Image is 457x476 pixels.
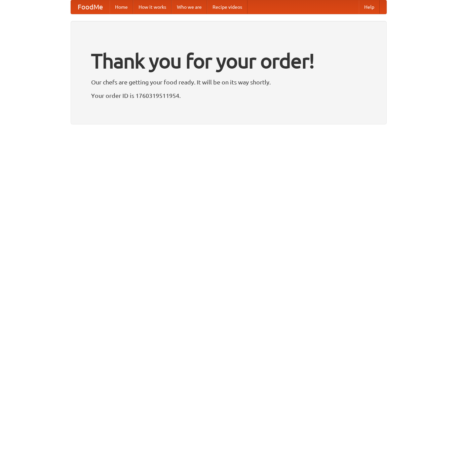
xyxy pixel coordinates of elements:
a: How it works [133,0,172,14]
a: Recipe videos [207,0,247,14]
a: Help [359,0,380,14]
p: Our chefs are getting your food ready. It will be on its way shortly. [91,77,366,87]
h1: Thank you for your order! [91,45,366,77]
p: Your order ID is 1760319511954. [91,90,366,101]
a: FoodMe [71,0,110,14]
a: Home [110,0,133,14]
a: Who we are [172,0,207,14]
